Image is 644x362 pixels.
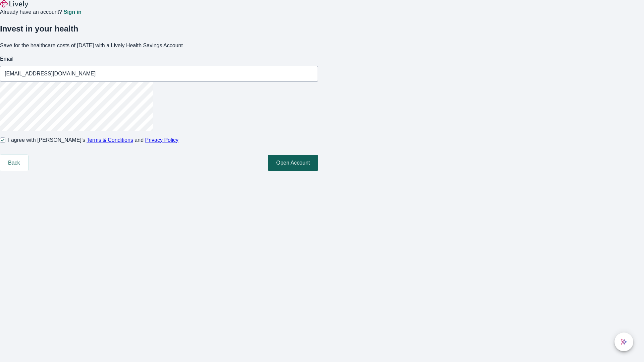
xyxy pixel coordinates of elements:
button: chat [614,333,633,351]
button: Open Account [268,155,318,171]
a: Privacy Policy [145,137,179,143]
a: Terms & Conditions [87,137,133,143]
a: Sign in [63,9,81,15]
span: I agree with [PERSON_NAME]’s and [8,136,178,144]
svg: Lively AI Assistant [621,339,627,345]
